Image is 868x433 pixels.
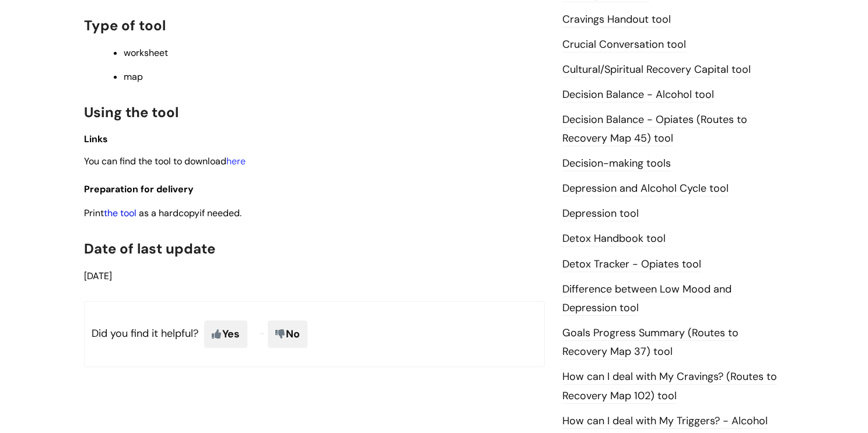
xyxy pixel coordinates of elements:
a: Cravings Handout tool [562,12,671,27]
a: Goals Progress Summary (Routes to Recovery Map 37) tool [562,326,738,360]
span: Print [84,207,104,219]
span: Date of last update [84,240,215,258]
span: Yes [204,321,247,347]
span: You can find the tool to download [84,155,246,167]
span: No [268,321,307,347]
a: Decision-making tools [562,156,671,171]
p: Did you find it helpful? [84,301,545,367]
span: if needed. [199,207,242,219]
a: Crucial Conversation tool [562,37,686,52]
a: Difference between Low Mood and Depression tool [562,282,731,316]
span: Links [84,133,108,145]
span: [DATE] [84,270,112,282]
a: Depression and Alcohol Cycle tool [562,181,729,196]
span: map [124,71,143,83]
span: as a hardcopy [139,207,199,219]
a: Cultural/Spiritual Recovery Capital tool [562,62,751,78]
span: Using the tool [84,103,178,121]
a: here [226,155,246,167]
a: Decision Balance - Opiates (Routes to Recovery Map 45) tool [562,112,747,146]
a: How can I deal with My Cravings? (Routes to Recovery Map 102) tool [562,369,777,403]
a: Detox Tracker - Opiates tool [562,257,701,272]
span: worksheet [124,47,168,59]
a: Depression tool [562,206,639,221]
span: Type of tool [84,16,166,34]
a: Decision Balance - Alcohol tool [562,87,714,103]
span: Preparation for delivery [84,183,194,195]
a: Detox Handbook tool [562,231,666,247]
a: the tool [104,207,136,219]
